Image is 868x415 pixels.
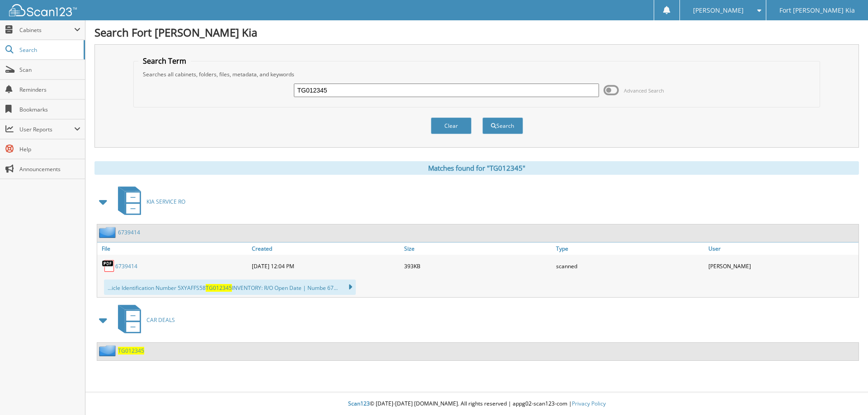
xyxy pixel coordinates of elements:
[97,242,250,255] a: File
[554,257,706,275] div: scanned
[482,117,523,134] button: Search
[250,242,402,255] a: Created
[113,302,175,338] a: CAR DEALS
[19,46,79,54] span: Search
[19,126,74,133] span: User Reports
[94,161,859,175] div: Matches found for "TG012345"
[94,25,859,40] h1: Search Fort [PERSON_NAME] Kia
[115,262,137,270] a: 6739414
[706,242,859,255] a: User
[624,87,664,94] span: Advanced Search
[823,372,868,415] iframe: Chat Widget
[99,345,118,356] img: folder2.png
[118,347,144,354] a: TG012345
[19,66,80,74] span: Scan
[402,242,554,255] a: Size
[138,56,191,66] legend: Search Term
[19,86,80,93] span: Reminders
[431,117,472,134] button: Clear
[9,4,77,16] img: scan123-logo-white.svg
[250,257,402,275] div: [DATE] 12:04 PM
[206,284,232,292] span: TG012345
[85,393,868,415] div: © [DATE]-[DATE] [DOMAIN_NAME]. All rights reserved | appg02-scan123-com |
[554,242,706,255] a: Type
[706,257,859,275] div: [PERSON_NAME]
[693,8,744,13] span: [PERSON_NAME]
[146,316,175,324] span: CAR DEALS
[99,227,118,238] img: folder2.png
[19,145,80,153] span: Help
[19,106,80,113] span: Bookmarks
[113,184,185,219] a: KIA SERVICE RO
[779,8,855,13] span: Fort [PERSON_NAME] Kia
[138,70,816,78] div: Searches all cabinets, folders, files, metadata, and keywords
[102,259,115,273] img: PDF.png
[348,400,370,407] span: Scan123
[402,257,554,275] div: 393KB
[118,228,140,236] a: 6739414
[146,198,185,205] span: KIA SERVICE RO
[104,280,356,295] div: ...icle Identification Number 5XYAFFS58 INVENTORY: R/O Open Date | Numbe 67...
[572,400,606,407] a: Privacy Policy
[19,165,80,173] span: Announcements
[19,26,74,34] span: Cabinets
